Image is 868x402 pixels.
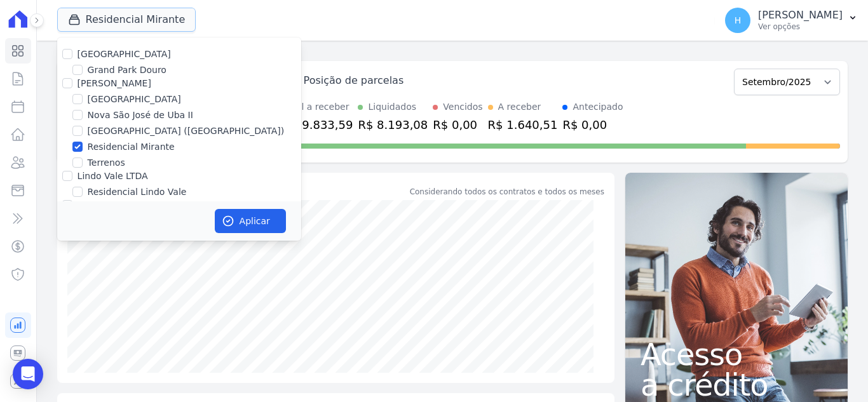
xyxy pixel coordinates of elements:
span: H [735,16,742,25]
div: Total a receber [283,100,353,114]
label: Nova São José de Uba II [88,109,193,122]
div: Considerando todos os contratos e todos os meses [410,186,604,198]
button: Aplicar [215,209,286,233]
div: R$ 9.833,59 [283,116,353,133]
div: Posição de parcelas [304,73,404,88]
label: Terrenos [88,156,125,170]
div: Vencidos [443,100,482,114]
div: R$ 8.193,08 [358,116,428,133]
button: Residencial Mirante [57,8,196,32]
label: Residencial Lindo Vale [88,185,187,199]
p: [PERSON_NAME] [758,9,843,22]
div: A receber [498,100,541,114]
button: H [PERSON_NAME] Ver opções [715,3,868,38]
div: Open Intercom Messenger [13,359,43,389]
label: Lindo Vale LTDA [78,171,148,181]
div: R$ 0,00 [562,116,623,133]
div: R$ 1.640,51 [488,116,558,133]
label: Residencial Mirante [88,140,175,154]
div: Antecipado [573,100,623,114]
p: Ver opções [758,22,843,32]
label: RDR Engenharia [78,200,150,210]
label: [PERSON_NAME] [78,78,151,88]
label: Grand Park Douro [88,64,166,77]
div: Liquidados [368,100,416,114]
div: R$ 0,00 [433,116,482,133]
label: [GEOGRAPHIC_DATA] ([GEOGRAPHIC_DATA]) [88,124,285,138]
span: a crédito [641,370,832,400]
label: [GEOGRAPHIC_DATA] [78,49,171,59]
label: [GEOGRAPHIC_DATA] [88,93,181,106]
span: Acesso [641,339,832,370]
